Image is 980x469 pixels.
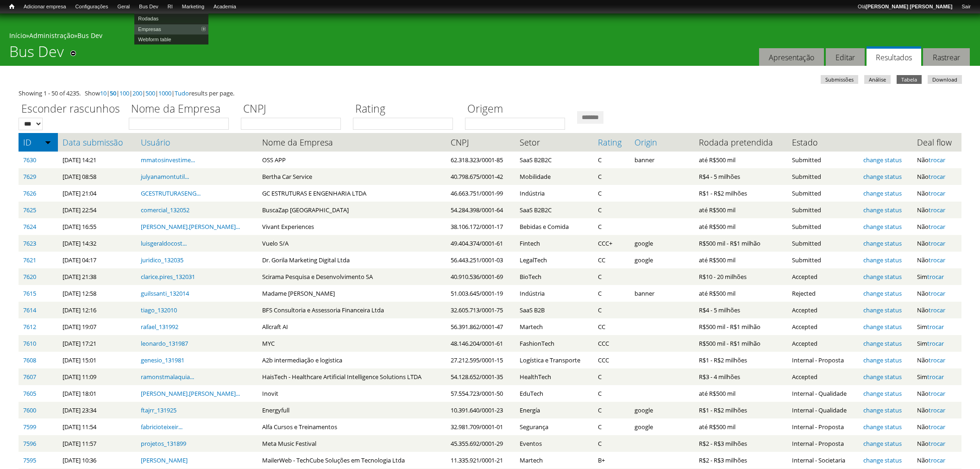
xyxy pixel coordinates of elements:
a: trocar [929,222,945,231]
td: C [593,268,630,285]
td: Rejected [787,285,859,302]
td: [DATE] 04:17 [58,252,136,268]
a: ID [23,138,53,147]
a: Geral [113,2,134,12]
a: trocar [927,323,944,331]
td: Vivant Experiences [258,218,446,235]
td: BioTech [515,268,593,285]
th: Nome da Empresa [258,133,446,152]
td: Não [912,235,961,252]
td: Submitted [787,202,859,218]
a: trocar [929,389,945,398]
td: Indústria [515,185,593,202]
a: Tabela [897,75,922,84]
td: FashionTech [515,335,593,352]
th: Setor [515,133,593,152]
td: Internal - Proposta [787,435,859,452]
td: Sim [912,368,961,385]
a: Bus Dev [77,31,102,40]
td: CC [593,318,630,335]
td: 46.663.751/0001-99 [446,185,515,202]
a: 7605 [23,389,36,398]
td: google [630,418,694,435]
a: [PERSON_NAME].[PERSON_NAME]... [141,389,240,398]
td: banner [630,152,694,168]
a: 50 [110,89,116,97]
a: Editar [826,48,865,66]
a: trocar [929,423,945,431]
th: Deal flow [912,133,961,152]
a: Análise [864,75,891,84]
a: change status [863,389,902,398]
td: 10.391.640/0001-23 [446,402,515,418]
td: Mobilidade [515,168,593,185]
td: Não [912,168,961,185]
a: Data submissão [63,138,132,147]
td: Vuelo S/A [258,235,446,252]
td: BFS Consultoria e Assessoria Financeira Ltda [258,302,446,318]
td: Submitted [787,218,859,235]
div: » » [9,31,971,43]
td: Meta Music Festival [258,435,446,452]
a: 7629 [23,172,36,181]
a: change status [863,373,902,381]
a: 7630 [23,156,36,164]
label: Rating [353,101,459,118]
a: 7595 [23,456,36,464]
th: Rodada pretendida [694,133,787,152]
a: 7614 [23,306,36,314]
a: change status [863,439,902,448]
a: julyanamontutil... [141,172,189,181]
a: Início [5,2,19,11]
a: change status [863,172,902,181]
a: 7612 [23,323,36,331]
a: 7624 [23,222,36,231]
div: Showing 1 - 50 of 4235. Show | | | | | | results per page. [19,89,961,98]
a: RI [163,2,177,12]
a: change status [863,256,902,264]
td: Inovit [258,385,446,402]
a: comercial_132052 [141,206,189,214]
td: google [630,402,694,418]
a: trocar [929,406,945,414]
td: Internal - Proposta [787,352,859,368]
a: change status [863,456,902,464]
td: C [593,152,630,168]
img: ordem crescente [45,139,51,145]
td: Não [912,202,961,218]
a: trocar [929,439,945,448]
a: change status [863,339,902,348]
td: até R$500 mil [694,152,787,168]
a: 7600 [23,406,36,414]
a: trocar [927,339,944,348]
td: CCC [593,335,630,352]
a: Academia [209,2,241,12]
a: trocar [929,172,945,181]
a: fabricioteixeir... [141,423,182,431]
td: Submitted [787,152,859,168]
td: 56.391.862/0001-47 [446,318,515,335]
a: change status [863,206,902,214]
td: Sim [912,268,961,285]
td: Submitted [787,252,859,268]
td: Martech [515,452,593,469]
td: [DATE] 12:58 [58,285,136,302]
td: 45.355.692/0001-29 [446,435,515,452]
td: 51.003.645/0001-19 [446,285,515,302]
a: genesio_131981 [141,356,184,364]
td: google [630,252,694,268]
td: C [593,368,630,385]
td: Não [912,185,961,202]
td: [DATE] 12:16 [58,302,136,318]
td: [DATE] 10:36 [58,452,136,469]
a: Tudo [175,89,189,97]
a: 1000 [158,89,171,97]
td: Internal - Qualidade [787,385,859,402]
td: [DATE] 16:55 [58,218,136,235]
td: SaaS B2B2C [515,152,593,168]
a: Usuário [141,138,253,147]
td: [DATE] 18:01 [58,385,136,402]
td: Sim [912,318,961,335]
td: Dr. Gorila Marketing Digital Ltda [258,252,446,268]
a: change status [863,406,902,414]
